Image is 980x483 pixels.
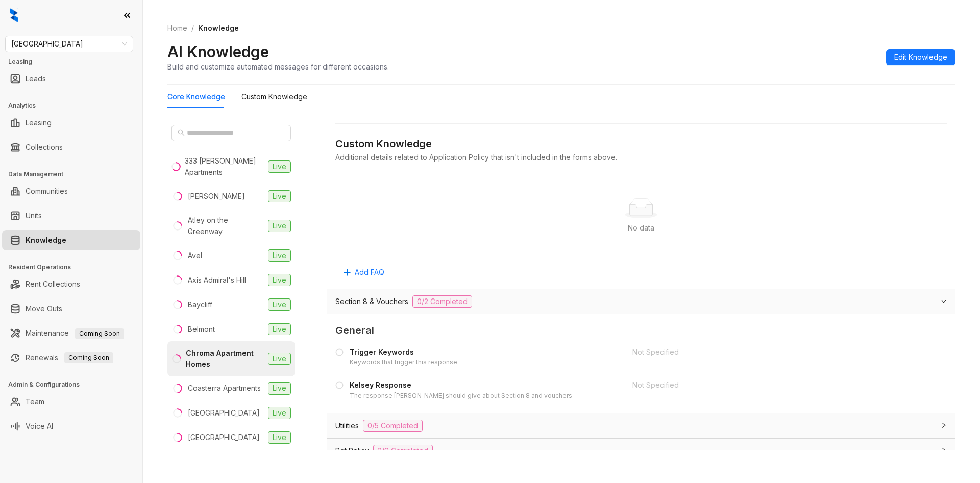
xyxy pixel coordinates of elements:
[2,416,140,436] li: Voice AI
[350,391,572,401] div: The response [PERSON_NAME] should give about Section 8 and vouchers
[268,323,291,335] span: Live
[26,274,80,294] a: Rent Collections
[373,445,433,457] span: 2/9 Completed
[2,392,140,412] li: Team
[632,380,917,391] div: Not Specified
[241,91,307,102] div: Custom Knowledge
[8,263,142,272] h3: Resident Operations
[350,347,457,358] div: Trigger Keywords
[185,155,264,178] div: 333 [PERSON_NAME] Apartments
[8,170,142,179] h3: Data Management
[2,137,140,157] li: Collections
[350,358,457,367] div: Keywords that trigger this response
[165,22,189,34] a: Home
[412,295,472,308] span: 0/2 Completed
[191,22,194,34] li: /
[167,42,269,61] h2: AI Knowledge
[188,191,245,202] div: [PERSON_NAME]
[188,250,202,261] div: Avel
[327,289,955,314] div: Section 8 & Vouchers0/2 Completed
[941,298,947,304] span: expanded
[2,205,140,226] li: Units
[335,264,393,281] button: Add FAQ
[188,215,264,237] div: Atley on the Greenway
[941,422,947,428] span: collapsed
[355,267,384,278] span: Add FAQ
[26,230,66,250] a: Knowledge
[335,323,947,338] span: General
[327,413,955,438] div: Utilities0/5 Completed
[2,181,140,201] li: Communities
[350,380,572,391] div: Kelsey Response
[167,91,225,102] div: Core Knowledge
[268,298,291,311] span: Live
[64,352,113,363] span: Coming Soon
[188,407,260,419] div: [GEOGRAPHIC_DATA]
[363,420,423,432] span: 0/5 Completed
[2,230,140,250] li: Knowledge
[188,383,261,394] div: Coasterra Apartments
[26,392,44,412] a: Team
[2,323,140,343] li: Maintenance
[335,296,408,307] span: Section 8 & Vouchers
[26,348,113,368] a: RenewalsComing Soon
[188,432,260,443] div: [GEOGRAPHIC_DATA]
[894,52,947,63] span: Edit Knowledge
[26,416,53,436] a: Voice AI
[10,8,18,22] img: logo
[167,61,389,72] div: Build and customize automated messages for different occasions.
[268,160,291,173] span: Live
[26,181,68,201] a: Communities
[178,129,185,136] span: search
[186,348,264,370] div: Chroma Apartment Homes
[268,220,291,232] span: Live
[8,380,142,389] h3: Admin & Configurations
[75,328,124,339] span: Coming Soon
[188,299,212,310] div: Baycliff
[335,136,947,152] div: Custom Knowledge
[188,274,246,286] div: Axis Admiral's Hill
[2,298,140,319] li: Move Outs
[941,447,947,453] span: collapsed
[268,407,291,419] span: Live
[188,324,215,335] div: Belmont
[8,101,142,110] h3: Analytics
[268,353,291,365] span: Live
[2,348,140,368] li: Renewals
[268,249,291,262] span: Live
[268,431,291,444] span: Live
[268,382,291,395] span: Live
[348,222,935,234] div: No data
[198,24,239,32] span: Knowledge
[2,68,140,89] li: Leads
[335,420,359,431] span: Utilities
[335,152,947,163] div: Additional details related to Application Policy that isn't included in the forms above.
[26,205,42,226] a: Units
[327,439,955,463] div: Pet Policy2/9 Completed
[8,57,142,66] h3: Leasing
[26,137,63,157] a: Collections
[268,274,291,286] span: Live
[632,347,917,358] div: Not Specified
[26,68,46,89] a: Leads
[2,112,140,133] li: Leasing
[268,190,291,202] span: Live
[2,274,140,294] li: Rent Collections
[886,49,955,65] button: Edit Knowledge
[11,36,127,52] span: Fairfield
[26,112,52,133] a: Leasing
[26,298,62,319] a: Move Outs
[335,445,369,456] span: Pet Policy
